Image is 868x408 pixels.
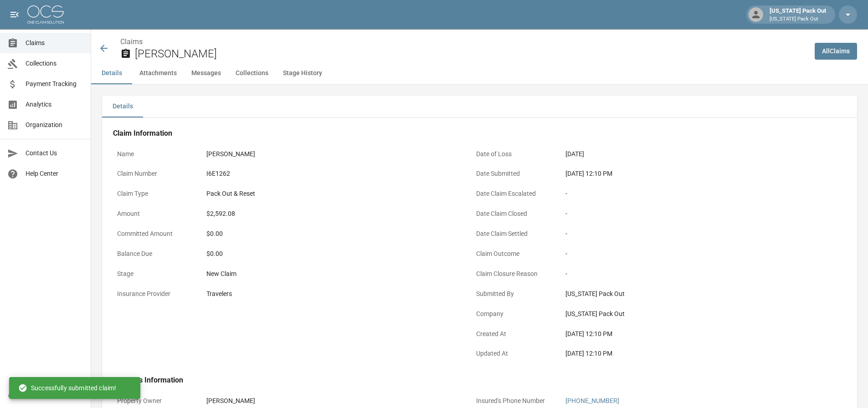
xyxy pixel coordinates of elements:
span: Collections [26,59,83,68]
div: - [565,269,816,279]
p: Claim Outcome [472,245,554,263]
span: Claims [26,38,83,48]
span: Help Center [26,169,83,178]
p: Committed Amount [113,225,195,243]
p: Submitted By [472,285,554,303]
p: Date Claim Closed [472,205,554,223]
div: - [565,189,816,199]
div: $2,592.08 [206,209,235,219]
div: [US_STATE] Pack Out [565,289,816,299]
div: [DATE] 12:10 PM [565,169,816,178]
a: [PHONE_NUMBER] [565,397,619,404]
p: Date of Loss [472,145,554,163]
p: [US_STATE] Pack Out [770,15,826,23]
p: Stage [113,265,195,283]
p: Updated At [472,345,554,362]
div: Travelers [206,289,232,299]
p: Amount [113,205,195,223]
p: Name [113,145,195,163]
span: Contact Us [26,148,83,158]
button: Stage History [276,62,329,84]
span: Payment Tracking [26,79,83,89]
div: Pack Out & Reset [206,189,255,199]
p: Balance Due [113,245,195,263]
p: Date Submitted [472,165,554,183]
div: [DATE] [565,149,584,159]
p: Claim Number [113,165,195,183]
a: Claims [120,37,143,46]
div: - [565,249,816,259]
button: Messages [184,62,228,84]
div: anchor tabs [91,62,868,84]
p: Created At [472,325,554,343]
p: Insurance Provider [113,285,195,303]
div: [US_STATE] Pack Out [766,6,830,23]
p: Date Claim Settled [472,225,554,243]
button: Attachments [132,62,184,84]
h2: [PERSON_NAME] [135,47,807,61]
button: Details [91,62,132,84]
button: Collections [228,62,276,84]
h4: Insured's Information [113,376,820,385]
div: [US_STATE] Pack Out [565,309,816,319]
p: Claim Closure Reason [472,265,554,283]
nav: breadcrumb [120,36,807,47]
img: ocs-logo-white-transparent.png [27,5,64,24]
button: Details [102,96,143,117]
div: © 2025 One Claim Solution [8,391,82,400]
span: Analytics [26,100,83,109]
div: - [565,209,816,219]
p: Claim Type [113,185,195,203]
button: open drawer [5,5,24,24]
div: [DATE] 12:10 PM [565,349,816,358]
div: [DATE] 12:10 PM [565,329,816,339]
div: - [565,229,816,239]
div: New Claim [206,269,457,279]
div: Successfully submitted claim! [18,380,116,396]
div: details tabs [102,96,857,117]
span: Organization [26,120,83,130]
h4: Claim Information [113,129,820,138]
div: $0.00 [206,249,457,259]
div: [PERSON_NAME] [206,396,255,406]
div: $0.00 [206,229,457,239]
div: [PERSON_NAME] [206,149,255,159]
p: Company [472,305,554,323]
a: AllClaims [815,43,857,60]
div: I6E1262 [206,169,230,178]
p: Date Claim Escalated [472,185,554,203]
